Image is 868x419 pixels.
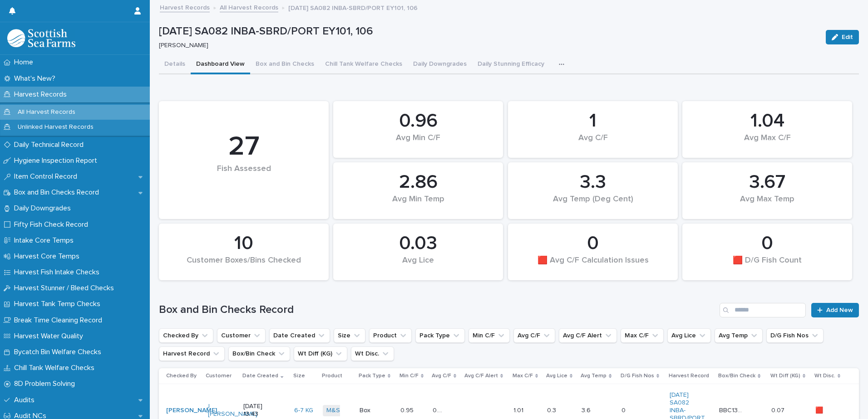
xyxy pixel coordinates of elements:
button: Details [159,55,191,74]
a: 6-7 KG [294,407,313,414]
a: [PERSON_NAME] [166,407,217,414]
p: [DATE] SA082 INBA-SBRD/PORT EY101, 106 [159,25,819,38]
p: 0.3 [547,405,558,414]
p: [PERSON_NAME] [159,42,815,49]
a: All Harvest Records [220,2,278,12]
button: Customer [217,328,266,343]
p: Harvest Fish Intake Checks [10,268,107,277]
p: Harvest Water Quality [10,332,90,341]
input: Search [720,303,806,317]
p: 3.6 [582,405,592,414]
div: Avg C/F [523,133,662,152]
img: mMrefqRFQpe26GRNOUkG [7,29,75,47]
button: Avg C/F [513,328,555,343]
button: Harvest Record [159,346,225,361]
button: Avg Lice [667,328,711,343]
div: 1 [523,110,662,132]
button: Dashboard View [191,55,250,74]
div: Avg Max Temp [698,195,837,214]
button: Checked By [159,328,213,343]
div: 3.67 [698,171,837,194]
div: Customer Boxes/Bins Checked [174,256,313,275]
p: Avg C/F [432,371,451,381]
p: Daily Downgrades [10,204,78,213]
p: Box [360,407,386,414]
div: 2.86 [349,171,488,194]
p: Harvest Record [669,371,709,381]
button: Product [369,328,412,343]
button: Max C/F [621,328,664,343]
button: Size [334,328,365,343]
button: Pack Type [415,328,465,343]
p: Chill Tank Welfare Checks [10,364,102,372]
p: 0.07 [771,405,786,414]
div: Fish Assessed [174,164,313,193]
p: [DATE] SA082 INBA-SBRD/PORT EY101, 106 [288,2,418,12]
p: Customer [206,371,232,381]
p: BBC13090 [719,405,748,414]
p: Item Control Record [10,172,84,181]
p: 🟥 [815,405,825,414]
button: Min C/F [469,328,510,343]
p: Bycatch Bin Welfare Checks [10,348,108,356]
div: 3.3 [523,171,662,194]
button: D/G Fish Nos [766,328,824,343]
a: M&S Select [326,407,360,414]
div: Avg Min Temp [349,195,488,214]
button: Date Created [269,328,330,343]
a: Add New [811,303,859,317]
div: 27 [174,131,313,163]
span: Edit [842,34,853,40]
button: Box and Bin Checks [250,55,320,74]
p: Unlinked Harvest Records [10,123,101,131]
span: Add New [826,307,853,313]
button: Avg C/F Alert [559,328,617,343]
p: Audits [10,396,42,404]
p: Hygiene Inspection Report [10,156,104,165]
button: Avg Temp [715,328,763,343]
p: 1.01 [513,405,525,414]
p: Min C/F [399,371,419,381]
a: J '[PERSON_NAME] [207,403,257,418]
p: [DATE] 13:43 [243,403,270,418]
button: Daily Stunning Efficacy [472,55,550,74]
p: Harvest Core Temps [10,252,87,261]
p: Harvest Stunner / Bleed Checks [10,284,121,292]
div: 0 [698,232,837,255]
p: Avg Temp [581,371,607,381]
p: Size [293,371,305,381]
a: Harvest Records [160,2,210,12]
div: 0.96 [349,110,488,132]
div: Avg Temp (Deg Cent) [523,195,662,214]
button: Chill Tank Welfare Checks [320,55,408,74]
div: 1.04 [698,110,837,132]
p: Harvest Records [10,90,74,99]
p: Harvest Tank Temp Checks [10,300,108,308]
p: Max C/F [513,371,533,381]
p: Home [10,58,40,67]
div: 0.03 [349,232,488,255]
p: Wt Disc. [814,371,835,381]
p: Intake Core Temps [10,236,81,245]
p: What's New? [10,74,63,83]
p: D/G Fish Nos [621,371,654,381]
div: Avg Min C/F [349,133,488,152]
p: Pack Type [359,371,385,381]
p: Date Created [242,371,278,381]
button: Wt Disc. [351,346,394,361]
button: Edit [826,30,859,44]
h1: Box and Bin Checks Record [159,303,716,317]
div: 10 [174,232,313,255]
p: Box and Bin Checks Record [10,188,106,197]
p: Avg Lice [546,371,567,381]
div: 🟥 D/G Fish Count [698,256,837,275]
p: Break Time Cleaning Record [10,316,109,325]
p: 0.99 [433,405,448,414]
p: 0.95 [400,405,415,414]
p: 8D Problem Solving [10,380,82,388]
button: Daily Downgrades [408,55,472,74]
p: Product [322,371,342,381]
button: Wt Diff (KG) [294,346,347,361]
div: 🟥 Avg C/F Calculation Issues [523,256,662,275]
